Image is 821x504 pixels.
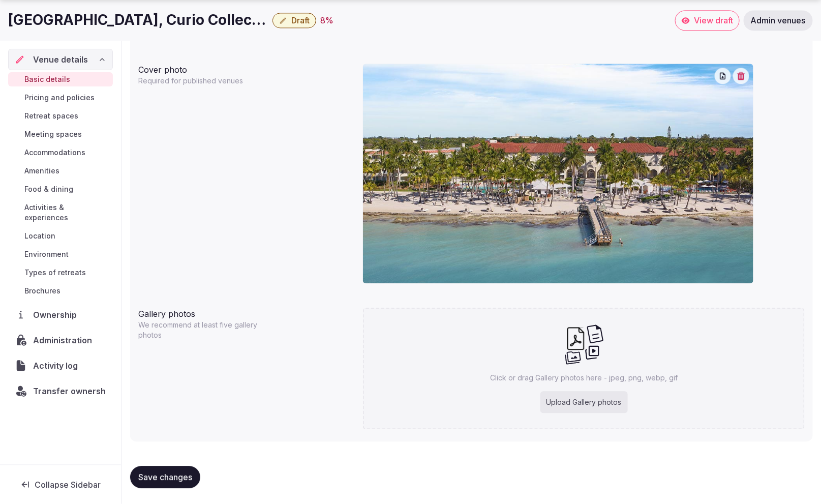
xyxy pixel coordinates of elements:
[291,15,310,25] span: Draft
[24,231,55,241] span: Location
[8,473,113,496] button: Collapse Sidebar
[24,286,60,296] span: Brochures
[35,480,101,490] span: Collapse Sidebar
[8,355,113,376] a: Activity log
[33,360,82,372] span: Activity log
[490,373,678,383] p: Click or drag Gallery photos here - jpeg, png, webp, gif
[8,91,113,105] a: Pricing and policies
[8,265,113,280] a: Types of retreats
[694,15,733,25] span: View draft
[24,202,109,223] span: Activities & experiences
[363,64,753,283] img: Casa-Marina-Key-West-Resort-Aerial.jpg
[33,309,81,321] span: Ownership
[24,249,69,259] span: Environment
[8,284,113,298] a: Brochures
[320,14,333,26] button: 8%
[8,380,113,402] button: Transfer ownership
[540,391,628,413] div: Upload Gallery photos
[24,166,59,176] span: Amenities
[8,330,113,351] a: Administration
[24,111,78,121] span: Retreat spaces
[130,466,200,488] button: Save changes
[272,13,316,28] button: Draft
[24,184,73,194] span: Food & dining
[24,129,82,139] span: Meeting spaces
[744,10,813,31] a: Admin venues
[138,320,268,340] p: We recommend at least five gallery photos
[8,10,268,30] h1: [GEOGRAPHIC_DATA], Curio Collection by [PERSON_NAME]
[24,147,85,158] span: Accommodations
[138,304,355,320] div: Gallery photos
[33,53,88,66] span: Venue details
[8,72,113,86] a: Basic details
[8,145,113,160] a: Accommodations
[675,10,740,31] a: View draft
[8,127,113,141] a: Meeting spaces
[8,304,113,325] a: Ownership
[24,74,70,84] span: Basic details
[138,76,268,86] p: Required for published venues
[33,334,96,346] span: Administration
[24,93,95,103] span: Pricing and policies
[8,200,113,225] a: Activities & experiences
[8,247,113,261] a: Environment
[138,60,355,76] div: Cover photo
[8,229,113,243] a: Location
[8,182,113,196] a: Food & dining
[320,14,333,26] div: 8 %
[33,385,113,397] span: Transfer ownership
[138,472,192,482] span: Save changes
[8,109,113,123] a: Retreat spaces
[8,164,113,178] a: Amenities
[751,15,806,25] span: Admin venues
[24,268,86,278] span: Types of retreats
